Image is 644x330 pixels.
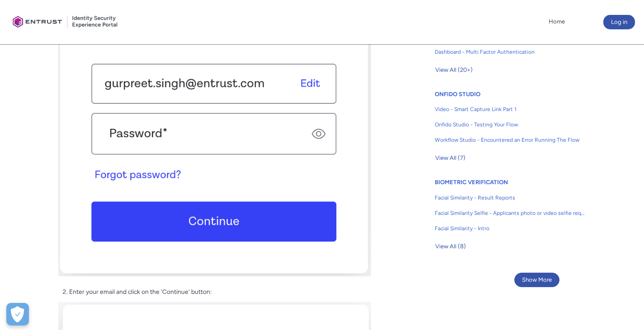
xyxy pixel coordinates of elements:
[435,63,473,77] button: View All (20+)
[435,91,480,98] a: ONFIDO STUDIO
[435,132,585,148] a: Workflow Studio - Encountered an Error Running The Flow
[435,190,585,205] a: Facial Similarity - Result Reports
[69,287,371,297] li: Enter your email and click on the 'Continue' button:
[435,194,585,202] span: Facial Similarity - Result Reports
[435,117,585,132] a: Onfido Studio - Testing Your Flow
[435,179,508,186] a: BIOMETRIC VERIFICATION
[435,209,585,217] span: Facial Similarity Selfie - Applicants photo or video selfie requirements
[435,121,585,129] span: Onfido Studio - Testing Your Flow
[435,240,466,253] span: View All (8)
[435,221,585,236] a: Facial Similarity - Intro
[435,239,466,254] button: View All (8)
[435,44,585,60] a: Dashboard - Multi Factor Authentication
[435,63,473,77] span: View All (20+)
[435,105,585,113] span: Video - Smart Capture Link Part 1
[435,224,585,232] span: Facial Similarity - Intro
[435,102,585,117] a: Video - Smart Capture Link Part 1
[435,48,585,56] span: Dashboard - Multi Factor Authentication
[514,273,559,287] button: Show More
[603,15,635,29] button: Log in
[435,151,465,165] span: View All (7)
[435,205,585,221] a: Facial Similarity Selfie - Applicants photo or video selfie requirements
[546,15,567,28] a: Home
[435,136,585,144] span: Workflow Studio - Encountered an Error Running The Flow
[435,151,466,165] button: View All (7)
[6,303,29,325] button: Open Preferences
[6,303,29,325] div: Cookie Preferences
